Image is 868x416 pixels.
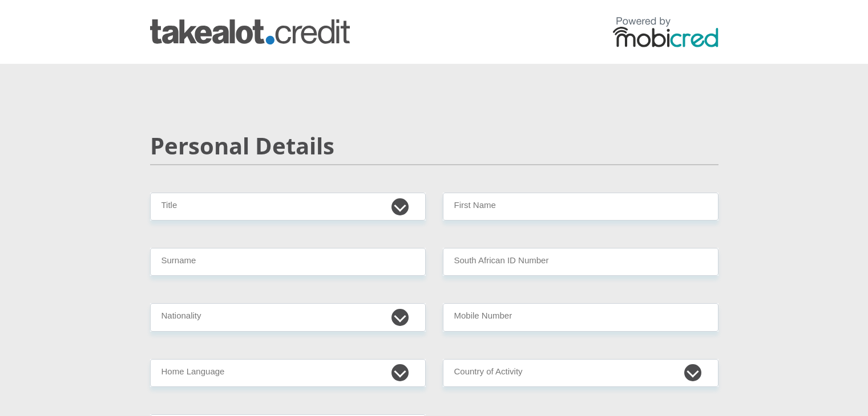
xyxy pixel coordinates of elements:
[613,17,718,47] img: powered by mobicred logo
[443,193,718,221] input: First Name
[150,248,426,276] input: Surname
[150,132,718,160] h2: Personal Details
[443,248,718,276] input: ID Number
[443,303,718,331] input: Contact Number
[150,19,350,44] img: takealot_credit logo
